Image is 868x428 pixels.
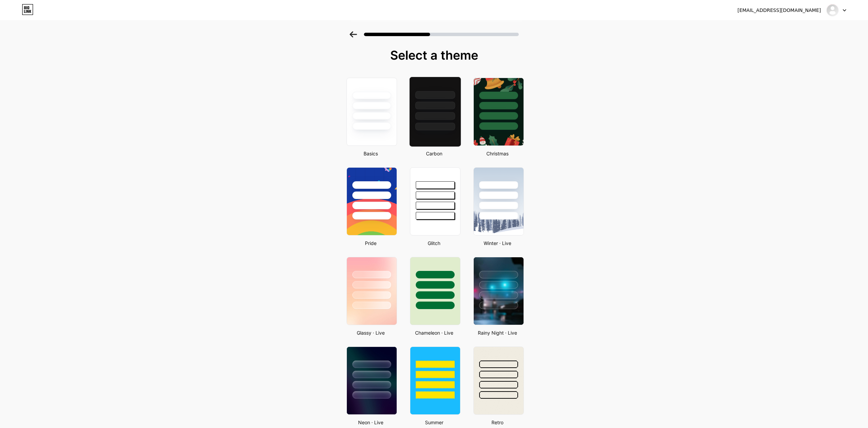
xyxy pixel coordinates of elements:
div: Summer [408,419,460,426]
div: Neon · Live [344,419,397,426]
div: Glassy · Live [344,329,397,336]
div: [EMAIL_ADDRESS][DOMAIN_NAME] [737,7,821,14]
div: Winter · Live [471,240,524,247]
div: Basics [344,150,397,157]
div: Select a theme [344,48,525,62]
div: Christmas [471,150,524,157]
div: Retro [471,419,524,426]
div: Glitch [408,240,460,247]
div: Pride [344,240,397,247]
div: Chameleon · Live [408,329,460,336]
img: rtvsyfe [826,4,839,17]
div: Carbon [408,150,460,157]
div: Rainy Night · Live [471,329,524,336]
